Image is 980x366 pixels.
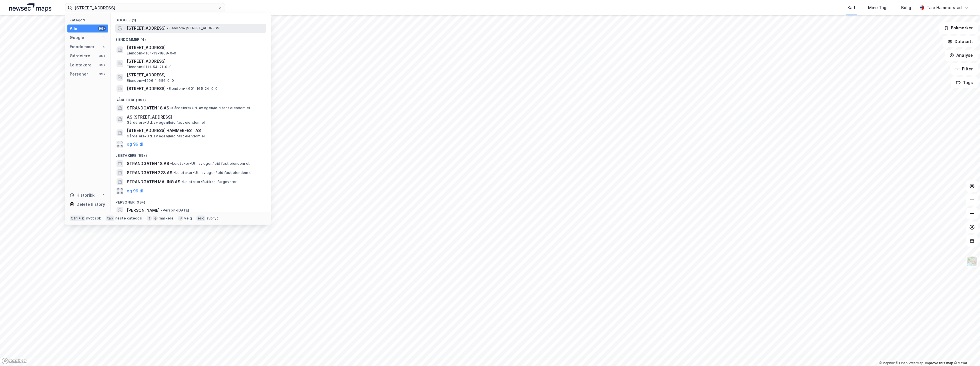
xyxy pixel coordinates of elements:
span: [STREET_ADDRESS] [127,58,264,65]
span: [STREET_ADDRESS] [127,72,264,78]
div: Tale Hammerstad [927,4,962,11]
span: • [167,26,168,30]
div: Gårdeiere (99+) [111,93,271,103]
span: [STREET_ADDRESS] [127,85,166,92]
div: Google [70,34,84,41]
input: Søk på adresse, matrikkel, gårdeiere, leietakere eller personer [72,3,218,12]
div: Mine Tags [868,4,889,11]
div: 99+ [98,72,106,76]
div: Google (1) [111,13,271,24]
button: Analyse [945,50,978,61]
button: Tags [951,77,978,88]
div: Kontrollprogram for chat [951,339,980,366]
a: Mapbox homepage [2,358,27,364]
div: esc [196,215,205,221]
span: [STREET_ADDRESS] [127,44,264,51]
a: Improve this map [925,361,953,365]
span: • [167,86,168,91]
span: • [170,106,172,110]
div: 99+ [98,26,106,31]
button: Bokmerker [939,22,978,34]
div: tab [106,215,115,221]
div: Alle [70,25,77,32]
span: STRANDGATEN 18 AS [127,105,169,111]
div: Personer (99+) [111,196,271,206]
span: Leietaker • Utl. av egen/leid fast eiendom el. [170,161,250,166]
div: Eiendommer [70,43,95,50]
span: Eiendom • 1111-54-21-0-0 [127,65,171,69]
div: neste kategori [115,216,142,221]
span: [STREET_ADDRESS] HAMMERFEST AS [127,127,264,134]
span: Eiendom • 4206-1-656-0-0 [127,78,174,83]
span: Leietaker • Utl. av egen/leid fast eiendom el. [173,170,253,175]
iframe: Chat Widget [951,339,980,366]
span: Person • [DATE] [161,208,189,213]
span: [PERSON_NAME] [127,207,160,214]
span: Leietaker • Butikkh. fargevarer [181,180,237,184]
div: Kategori [70,18,108,22]
span: • [161,208,162,212]
img: Z [967,256,977,267]
div: Gårdeiere [70,52,90,59]
span: • [173,170,175,175]
span: Eiendom • [STREET_ADDRESS] [167,26,220,30]
div: 99+ [98,54,106,58]
div: Leietakere (99+) [111,149,271,159]
div: Personer [70,71,88,78]
button: og 96 til [127,188,143,194]
div: Eiendommer (4) [111,33,271,43]
div: Bolig [901,4,911,11]
span: STRANDGATEN 18 AS [127,160,169,167]
button: Datasett [943,36,978,47]
div: Kart [848,4,856,11]
span: Gårdeiere • Utl. av egen/leid fast eiendom el. [127,134,206,139]
div: 4 [101,44,106,49]
div: 99+ [98,63,106,67]
div: nytt søk [86,216,101,221]
div: Historikk [70,192,95,199]
span: [STREET_ADDRESS] [127,25,166,32]
button: Filter [950,63,978,75]
div: velg [184,216,192,221]
span: AS [STREET_ADDRESS] [127,114,264,121]
span: STRANDGATEN 223 AS [127,169,172,176]
span: Gårdeiere • Utl. av egen/leid fast eiendom el. [170,106,251,110]
span: Eiendom • 1101-13-1868-0-0 [127,51,176,56]
span: • [170,161,172,166]
a: OpenStreetMap [896,361,923,365]
div: 1 [101,35,106,40]
span: • [181,180,183,184]
button: og 96 til [127,141,143,148]
a: Mapbox [879,361,895,365]
div: 1 [101,193,106,198]
div: Leietakere [70,62,92,68]
span: Gårdeiere • Utl. av egen/leid fast eiendom el. [127,120,206,125]
div: markere [159,216,174,221]
img: logo.a4113a55bc3d86da70a041830d287a7e.svg [9,3,51,12]
span: Eiendom • 4601-165-24-0-0 [167,86,218,91]
div: Delete history [77,201,105,208]
div: Ctrl + k [70,215,85,221]
span: STRANDGATEN MALING AS [127,178,180,185]
div: avbryt [206,216,218,221]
